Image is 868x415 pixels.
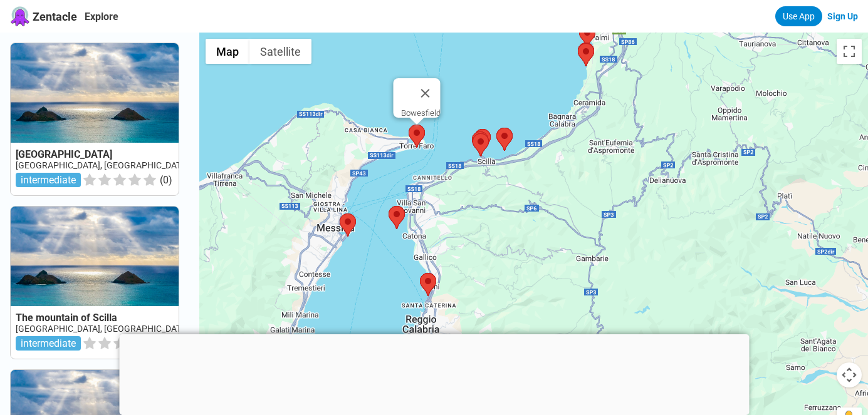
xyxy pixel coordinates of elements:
iframe: Advertisement [119,334,749,412]
a: Zentacle logoZentacle [10,6,77,26]
button: Toggle fullscreen view [837,39,862,64]
div: Bowesfield [400,108,440,118]
a: Use App [775,6,822,26]
button: Show satellite imagery [249,39,311,64]
span: Zentacle [33,10,77,23]
a: Explore [85,11,118,23]
button: Map camera controls [837,362,862,387]
img: Zentacle logo [10,6,30,26]
button: Show street map [206,39,249,64]
button: Close [410,78,440,108]
a: Sign Up [827,11,858,21]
